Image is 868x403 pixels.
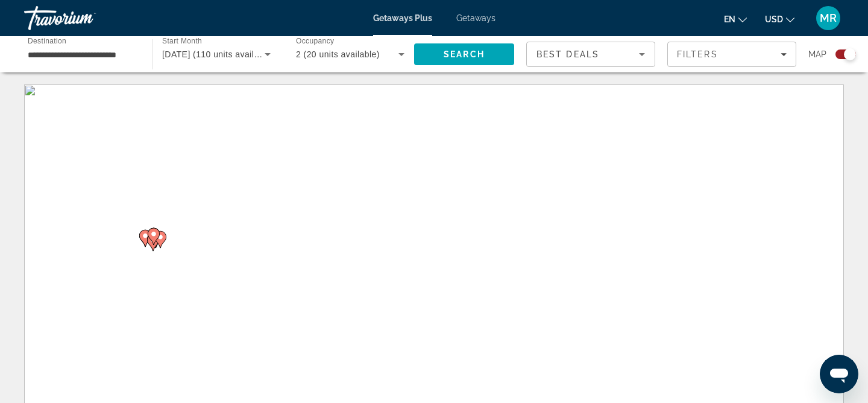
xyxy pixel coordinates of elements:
[162,49,274,59] span: [DATE] (110 units available)
[536,49,599,59] span: Best Deals
[808,46,826,63] span: Map
[765,14,783,24] span: USD
[820,355,858,393] iframe: Button to launch messaging window
[296,49,380,59] span: 2 (20 units available)
[724,10,747,28] button: Change language
[28,37,66,45] span: Destination
[373,13,432,23] a: Getaways Plus
[28,48,136,62] input: Select destination
[536,47,645,62] mat-select: Sort by
[456,13,495,23] a: Getaways
[765,10,794,28] button: Change currency
[813,5,844,31] button: User Menu
[667,42,796,67] button: Filters
[24,2,145,34] a: Travorium
[162,37,202,45] span: Start Month
[820,12,837,24] span: MR
[414,43,514,65] button: Search
[677,49,718,59] span: Filters
[296,37,334,45] span: Occupancy
[444,49,485,59] span: Search
[724,14,735,24] span: en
